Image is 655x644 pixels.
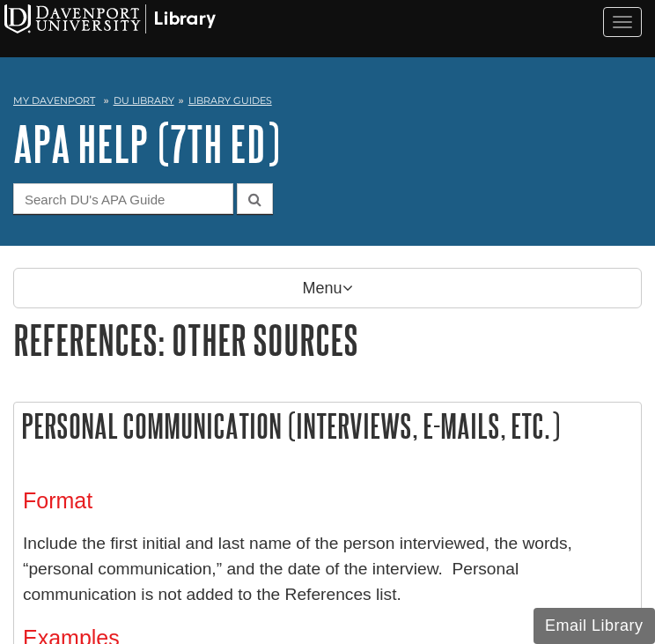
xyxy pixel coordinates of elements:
h1: References: Other Sources [13,317,642,362]
a: Library Guides [188,94,272,107]
h3: Format [23,488,632,514]
img: Davenport University Logo [4,4,216,33]
p: Menu [13,268,642,308]
a: APA Help (7th Ed) [13,116,280,171]
a: DU Library [114,94,174,107]
button: Email Library [534,608,655,644]
a: My Davenport [13,93,95,108]
p: Include the first initial and last name of the person interviewed, the words, “personal communica... [23,531,632,607]
input: Search DU's APA Guide [13,183,233,214]
h2: Personal Communication (Interviews, E-mails, Etc.) [14,403,641,449]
